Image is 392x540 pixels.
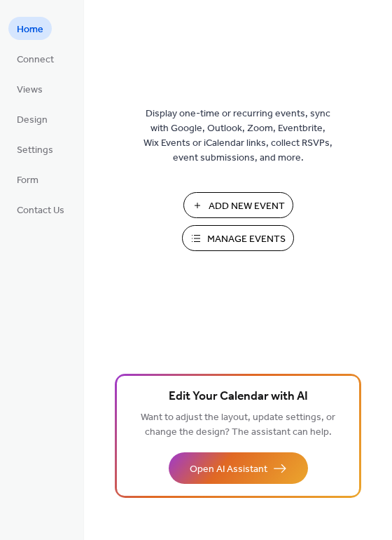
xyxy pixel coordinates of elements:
span: Settings [17,143,53,158]
a: Connect [8,47,62,70]
a: Form [8,168,47,191]
span: Design [17,113,48,128]
span: Add New Event [209,199,285,214]
span: Manage Events [207,232,286,247]
a: Home [8,17,52,40]
span: Want to adjust the layout, update settings, or change the design? The assistant can help. [141,408,335,442]
button: Manage Events [182,225,294,251]
span: Display one-time or recurring events, sync with Google, Outlook, Zoom, Eventbrite, Wix Events or ... [143,107,332,166]
span: Views [17,83,43,97]
span: Open AI Assistant [190,462,267,477]
button: Add New Event [183,192,293,218]
span: Home [17,22,43,37]
a: Contact Us [8,198,73,221]
a: Settings [8,137,62,161]
a: Design [8,107,56,130]
button: Open AI Assistant [169,452,308,484]
span: Form [17,173,38,188]
a: Views [8,77,51,100]
span: Edit Your Calendar with AI [169,387,308,407]
span: Connect [17,53,54,67]
span: Contact Us [17,203,64,218]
